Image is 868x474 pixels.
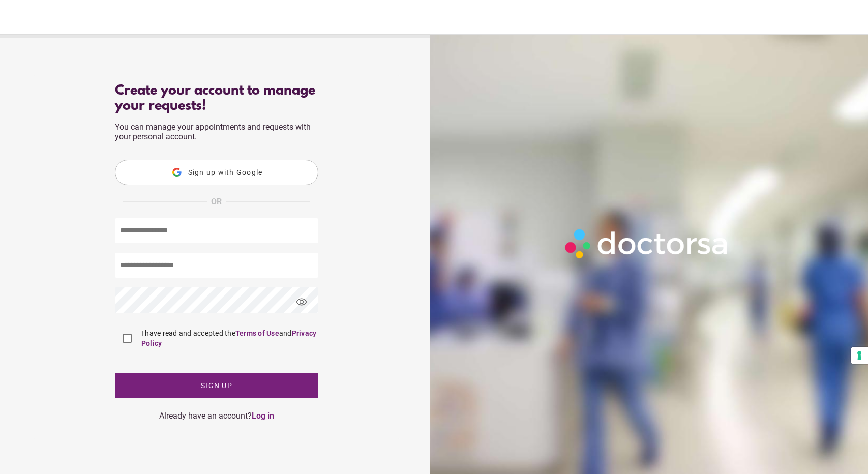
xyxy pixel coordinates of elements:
label: I have read and accepted the and [139,328,318,348]
button: Your consent preferences for tracking technologies [851,347,868,364]
span: visibility [288,288,315,316]
span: OR [211,195,222,209]
a: Privacy Policy [141,329,317,347]
div: Create your account to manage your requests! [115,83,318,114]
a: Terms of Use [235,329,279,337]
button: Sign up with Google [115,160,318,185]
p: You can manage your appointments and requests with your personal account. [115,122,318,141]
a: Log in [252,411,274,421]
span: Sign up with Google [188,168,262,176]
span: Sign up [201,381,232,390]
div: Already have an account? [115,411,318,421]
img: Logo-Doctorsa-trans-White-partial-flat.png [560,224,734,263]
button: Sign up [115,373,318,398]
